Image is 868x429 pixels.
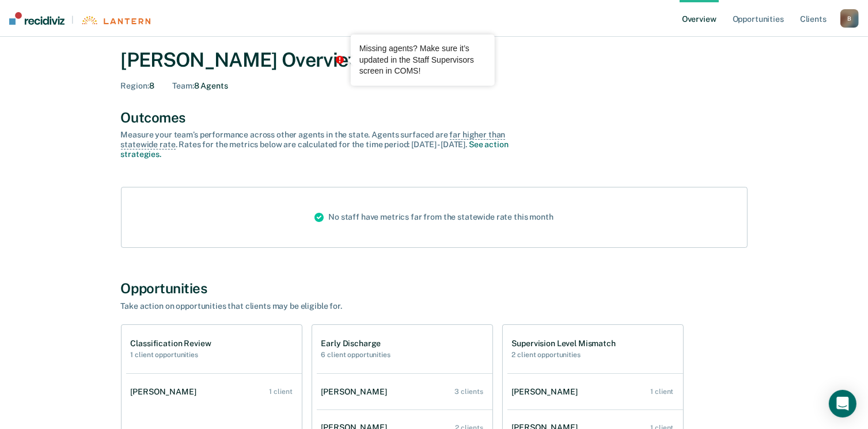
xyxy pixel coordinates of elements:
span: Team : [172,81,194,90]
div: No staff have metrics far from the statewide rate this month [305,187,563,247]
h2: 2 client opportunities [512,351,616,359]
a: [PERSON_NAME] 3 clients [317,376,492,408]
h1: Supervision Level Mismatch [512,339,616,348]
div: Missing agents? Make sure it’s updated in the Staff Supervisors screen in COMS! [359,43,486,77]
a: | [9,12,150,25]
h2: 6 client opportunities [321,351,391,359]
div: [PERSON_NAME] [131,387,201,397]
div: Outcomes [121,109,748,126]
div: 1 client [650,388,673,396]
div: Tooltip anchor [335,55,345,65]
span: Region : [121,81,149,90]
div: 3 clients [455,388,483,396]
div: Measure your team’s performance across other agent s in the state. Agent s surfaced are . Rates f... [121,130,524,159]
h1: Classification Review [131,339,211,348]
span: | [65,15,81,25]
div: [PERSON_NAME] [321,387,392,397]
img: Lantern [81,16,150,25]
a: [PERSON_NAME] 1 client [507,376,683,408]
h1: Early Discharge [321,339,391,348]
a: [PERSON_NAME] 1 client [126,376,302,408]
button: B [840,9,859,28]
span: far higher than statewide rate [121,130,506,150]
div: Opportunities [121,280,748,297]
img: Recidiviz [9,12,65,25]
div: [PERSON_NAME] [512,387,582,397]
h2: 1 client opportunities [131,351,211,359]
div: [PERSON_NAME] Overview [121,48,748,72]
div: 8 Agents [172,81,228,91]
div: 8 [121,81,154,91]
a: See action strategies. [121,140,509,159]
div: Take action on opportunities that clients may be eligible for. [121,301,524,311]
div: 1 client [269,388,292,396]
div: Open Intercom Messenger [829,390,856,417]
